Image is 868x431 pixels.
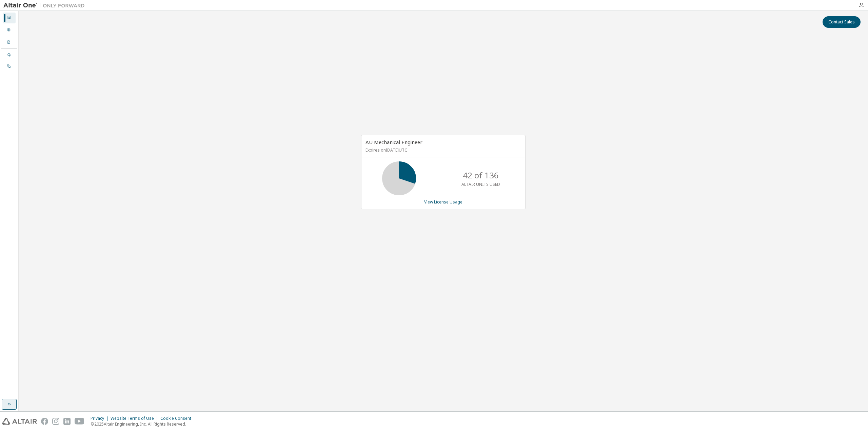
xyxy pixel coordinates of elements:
[3,50,16,60] div: Managed
[2,418,37,425] img: altair_logo.svg
[52,418,59,425] img: instagram.svg
[3,25,16,36] div: User Profile
[3,2,88,9] img: Altair One
[3,61,16,72] div: On Prem
[91,421,195,427] p: © 2025 Altair Engineering, Inc. All Rights Reserved.
[366,139,422,145] span: AU Mechanical Engineer
[111,416,160,421] div: Website Terms of Use
[41,418,48,425] img: facebook.svg
[3,37,16,48] div: Company Profile
[823,16,861,28] button: Contact Sales
[91,416,111,421] div: Privacy
[463,170,499,181] p: 42 of 136
[75,418,84,425] img: youtube.svg
[160,416,195,421] div: Cookie Consent
[461,181,500,187] p: ALTAIR UNITS USED
[3,13,16,23] div: Dashboard
[366,147,519,153] p: Expires on [DATE] UTC
[424,199,462,205] a: View License Usage
[63,418,71,425] img: linkedin.svg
